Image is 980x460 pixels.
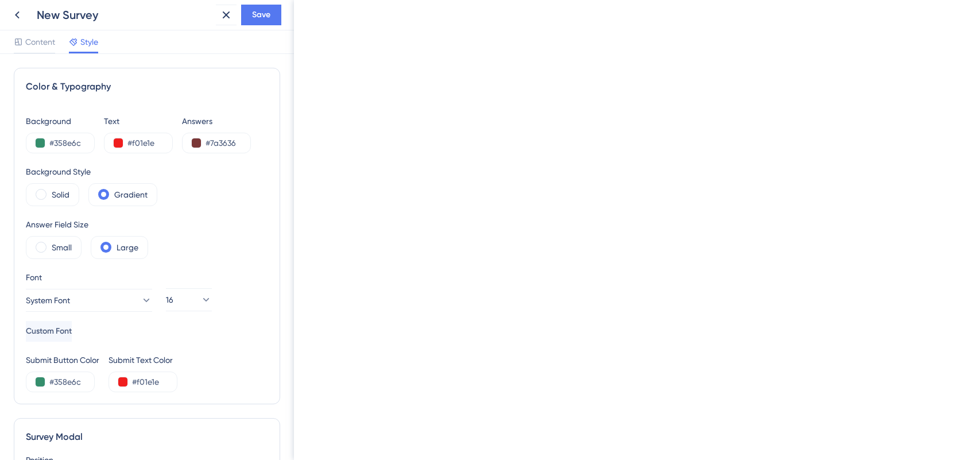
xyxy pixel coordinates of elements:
[26,165,157,179] div: Background Style
[26,270,152,284] div: Font
[117,241,138,254] label: Large
[25,35,55,49] span: Content
[252,8,270,22] span: Save
[26,430,268,444] div: Survey Modal
[166,293,173,307] span: 16
[26,324,72,338] span: Custom Font
[109,353,177,367] div: Submit Text Color
[80,35,98,49] span: Style
[26,114,95,128] div: Background
[52,241,72,254] label: Small
[37,7,211,23] div: New Survey
[26,321,72,342] button: Custom Font
[26,80,268,94] div: Color & Typography
[26,218,148,231] div: Answer Field Size
[241,5,281,25] button: Save
[52,188,69,202] label: Solid
[182,114,251,128] div: Answers
[26,289,152,312] button: System Font
[166,288,212,311] button: 16
[104,114,173,128] div: Text
[26,353,99,367] div: Submit Button Color
[114,188,148,202] label: Gradient
[26,293,70,307] span: System Font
